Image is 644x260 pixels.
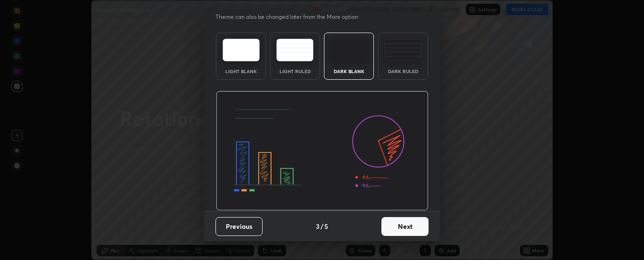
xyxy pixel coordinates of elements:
button: Previous [215,217,263,236]
div: Dark Ruled [384,69,422,74]
p: Theme can also be changed later from the More option [215,13,368,21]
img: darkThemeBanner.d06ce4a2.svg [216,91,429,211]
div: Light Blank [222,69,260,74]
img: darkRuledTheme.de295e13.svg [384,39,421,61]
div: Dark Blank [330,69,368,74]
div: Light Ruled [276,69,314,74]
img: darkTheme.f0cc69e5.svg [330,39,368,61]
h4: 3 [316,221,320,231]
h4: / [321,221,323,231]
img: lightTheme.e5ed3b09.svg [223,39,260,61]
img: lightRuledTheme.5fabf969.svg [276,39,314,61]
button: Next [381,217,429,236]
h4: 5 [324,221,328,231]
